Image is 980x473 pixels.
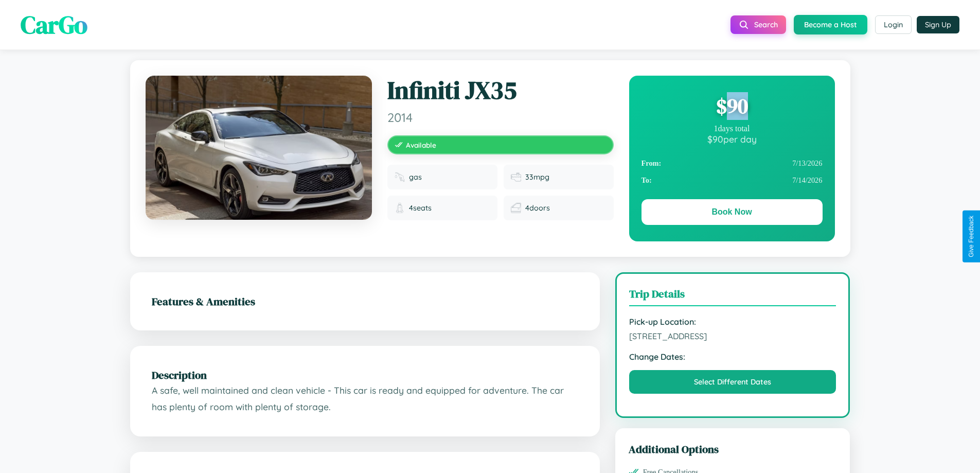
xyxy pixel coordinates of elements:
[629,442,837,457] h3: Additional Options
[146,76,372,220] img: Infiniti JX35 2014
[629,286,836,306] h3: Trip Details
[395,172,405,182] img: Fuel type
[642,176,652,185] strong: To:
[406,141,436,149] span: Available
[629,317,836,327] strong: Pick-up Location:
[794,15,867,34] button: Become a Host
[525,172,549,182] span: 33 mpg
[917,16,959,33] button: Sign Up
[642,155,823,172] div: 7 / 13 / 2026
[629,352,836,362] strong: Change Dates:
[511,203,521,213] img: Doors
[642,199,823,225] button: Book Now
[152,294,578,309] h2: Features & Amenities
[875,15,912,34] button: Login
[511,172,521,182] img: Fuel efficiency
[21,8,87,42] span: CarGo
[642,133,823,145] div: $ 90 per day
[968,216,975,257] div: Give Feedback
[642,172,823,189] div: 7 / 14 / 2026
[525,203,550,213] span: 4 doors
[152,382,578,415] p: A safe, well maintained and clean vehicle - This car is ready and equipped for adventure. The car...
[642,124,823,133] div: 1 days total
[409,203,432,213] span: 4 seats
[629,331,836,341] span: [STREET_ADDRESS]
[409,172,422,182] span: gas
[629,370,836,394] button: Select Different Dates
[730,15,786,34] button: Search
[642,92,823,120] div: $ 90
[387,76,614,106] h1: Infiniti JX35
[642,159,662,168] strong: From:
[754,20,778,29] span: Search
[387,110,614,125] span: 2014
[395,203,405,213] img: Seats
[152,367,578,382] h2: Description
